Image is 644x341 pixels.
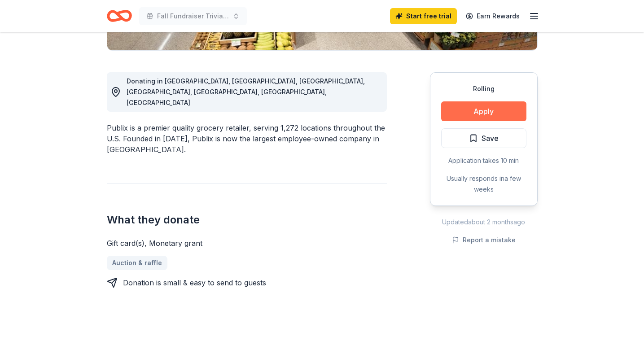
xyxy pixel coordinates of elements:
button: Save [441,128,526,148]
div: Gift card(s), Monetary grant [107,238,387,249]
div: Donation is small & easy to send to guests [123,277,266,288]
div: Application takes 10 min [441,155,526,166]
a: Start free trial [390,8,457,24]
span: Fall Fundraiser Trivia Night [157,11,229,22]
h2: What they donate [107,213,387,227]
span: Donating in [GEOGRAPHIC_DATA], [GEOGRAPHIC_DATA], [GEOGRAPHIC_DATA], [GEOGRAPHIC_DATA], [GEOGRAPH... [127,77,365,106]
button: Fall Fundraiser Trivia Night [139,7,247,25]
button: Report a mistake [452,235,516,245]
div: Publix is a premier quality grocery retailer, serving 1,272 locations throughout the U.S. Founded... [107,122,387,155]
a: Auction & raffle [107,256,167,270]
div: Usually responds in a few weeks [441,173,526,195]
a: Home [107,5,132,26]
div: Updated about 2 months ago [430,217,538,227]
button: Apply [441,101,526,121]
span: Save [482,132,499,144]
a: Earn Rewards [460,8,525,24]
div: Rolling [441,83,526,94]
